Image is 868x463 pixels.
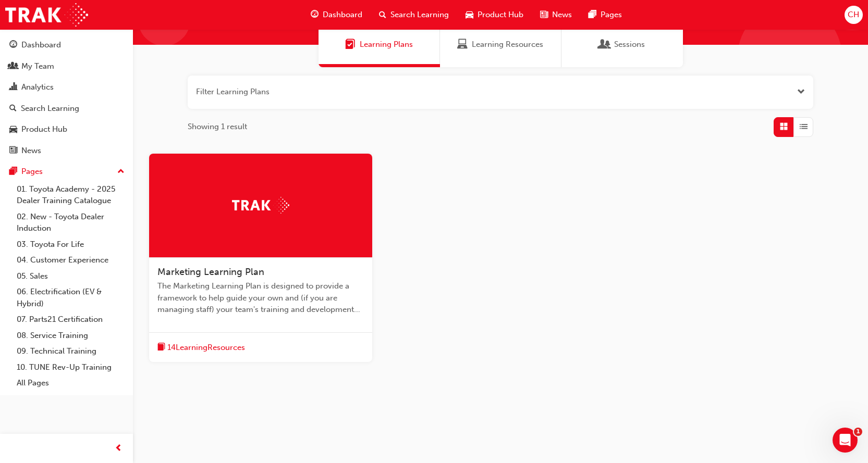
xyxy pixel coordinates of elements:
div: News [21,145,41,157]
img: Trak [232,197,289,213]
span: news-icon [9,146,17,156]
span: news-icon [540,8,548,21]
span: pages-icon [589,8,596,21]
a: TrakMarketing Learning PlanThe Marketing Learning Plan is designed to provide a framework to help... [149,154,372,362]
a: Learning PlansLearning Plans [319,22,440,67]
a: news-iconNews [532,4,580,26]
span: pages-icon [9,167,17,177]
span: prev-icon [115,442,123,455]
a: 04. Customer Experience [13,252,129,268]
a: Dashboard [4,35,129,55]
div: Product Hub [21,123,67,135]
span: search-icon [379,8,386,21]
span: News [552,9,572,21]
span: Learning Plans [345,39,356,51]
a: 05. Sales [13,268,129,284]
span: Learning Resources [457,39,468,51]
span: Pages [601,9,622,21]
a: 01. Toyota Academy - 2025 Dealer Training Catalogue [13,181,129,209]
button: Open the filter [797,86,805,98]
span: CH [848,9,859,21]
div: Dashboard [21,39,61,51]
span: The Marketing Learning Plan is designed to provide a framework to help guide your own and (if you... [157,280,364,316]
div: Search Learning [21,103,79,115]
a: guage-iconDashboard [302,4,371,26]
span: search-icon [9,104,17,114]
div: Pages [21,166,43,178]
a: 09. Technical Training [13,343,129,359]
a: Product Hub [4,120,129,139]
span: Marketing Learning Plan [157,266,264,278]
span: 14 Learning Resources [167,342,245,354]
button: Pages [4,162,129,181]
div: My Team [21,60,54,72]
a: 03. Toyota For Life [13,236,129,253]
span: guage-icon [311,8,319,21]
button: book-icon14LearningResources [157,341,245,354]
a: 02. New - Toyota Dealer Induction [13,209,129,236]
span: Learning Plans [360,39,413,51]
a: car-iconProduct Hub [457,4,532,26]
a: 10. TUNE Rev-Up Training [13,359,129,376]
a: 07. Parts21 Certification [13,311,129,328]
div: Analytics [21,81,54,93]
span: Learning Resources [472,39,543,51]
a: Learning ResourcesLearning Resources [440,22,561,67]
a: Search Learning [4,99,129,118]
span: List [800,121,808,133]
button: DashboardMy TeamAnalyticsSearch LearningProduct HubNews [4,33,129,162]
span: people-icon [9,62,17,71]
span: Sessions [600,39,610,51]
span: 1 [854,428,862,436]
a: 06. Electrification (EV & Hybrid) [13,284,129,311]
span: Product Hub [478,9,523,21]
span: Dashboard [323,9,362,21]
a: 08. Service Training [13,328,129,344]
span: book-icon [157,341,165,354]
a: All Pages [13,375,129,391]
span: Grid [780,121,788,133]
span: up-icon [117,165,125,179]
iframe: Intercom live chat [833,428,858,453]
span: Search Learning [390,9,449,21]
button: CH [845,6,863,24]
a: Analytics [4,78,129,97]
a: search-iconSearch Learning [371,4,457,26]
span: Sessions [614,39,645,51]
a: pages-iconPages [580,4,630,26]
a: My Team [4,57,129,76]
span: Showing 1 result [188,121,247,133]
span: guage-icon [9,41,17,50]
a: SessionsSessions [561,22,683,67]
img: Trak [5,3,88,27]
span: car-icon [9,125,17,134]
span: car-icon [466,8,473,21]
span: chart-icon [9,83,17,92]
a: News [4,141,129,160]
